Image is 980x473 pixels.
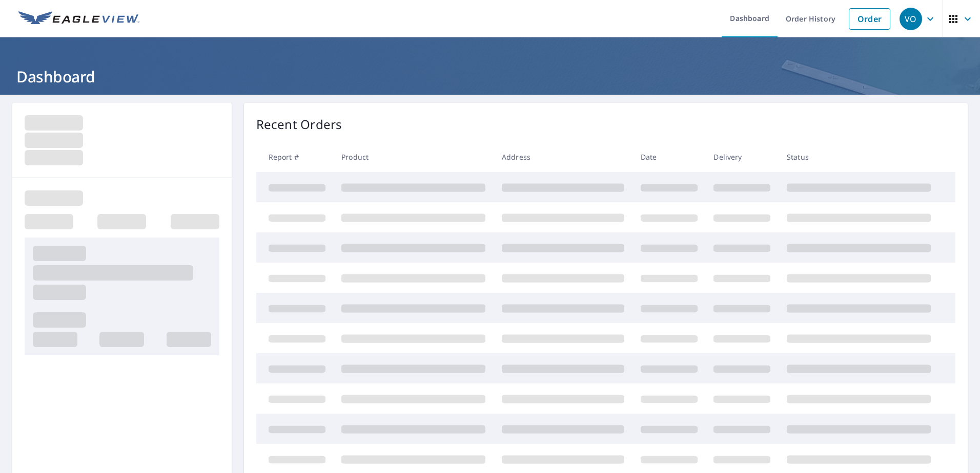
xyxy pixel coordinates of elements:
div: VO [900,8,922,30]
img: EV Logo [18,11,139,27]
th: Report # [256,142,334,172]
p: Recent Orders [256,115,342,134]
th: Delivery [705,142,779,172]
th: Date [632,142,706,172]
a: Order [849,8,890,30]
th: Address [494,142,632,172]
h1: Dashboard [12,66,968,87]
th: Product [333,142,494,172]
th: Status [779,142,939,172]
